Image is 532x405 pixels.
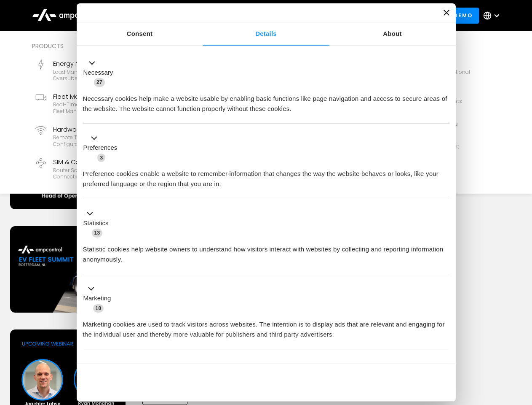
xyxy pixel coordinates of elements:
a: Consent [77,22,203,46]
label: Necessary [83,68,113,78]
div: Hardware Diagnostics [53,125,163,134]
button: Preferences (3) [83,133,123,163]
div: Load management, cost optimization, oversubscription [53,69,163,82]
a: Hardware DiagnosticsRemote troubleshooting, charger logs, configurations, diagnostic files [32,121,167,151]
span: 13 [92,229,103,237]
div: Energy Management [53,59,163,68]
div: Products [32,41,305,51]
span: 3 [97,154,105,162]
button: Okay [328,370,449,395]
button: Marketing (10) [83,284,116,313]
button: Necessary (27) [83,58,118,87]
div: Marketing cookies are used to track visitors across websites. The intention is to display ads tha... [83,313,449,340]
button: Close banner [444,10,449,16]
span: 10 [93,304,104,313]
div: Statistic cookies help website owners to understand how visitors interact with websites by collec... [83,238,449,265]
a: About [329,22,456,46]
a: Energy ManagementLoad management, cost optimization, oversubscription [32,56,167,85]
a: Details [203,22,329,46]
div: Necessary cookies help make a website usable by enabling basic functions like page navigation and... [83,87,449,114]
span: 2 [139,360,147,369]
div: Real-time GPS, SoC, efficiency monitoring, fleet management [53,101,163,114]
button: Statistics (13) [83,208,114,238]
label: Preferences [83,143,118,153]
a: Fleet ManagementReal-time GPS, SoC, efficiency monitoring, fleet management [32,89,167,118]
label: Statistics [83,219,109,228]
div: SIM & Connectivity [53,157,163,167]
div: Router Solutions, SIM Cards, Secure Data Connection [53,167,163,180]
div: Fleet Management [53,92,163,101]
button: Unclassified (2) [83,359,152,370]
div: Preference cookies enable a website to remember information that changes the way the website beha... [83,162,449,189]
label: Marketing [83,294,111,303]
a: SIM & ConnectivityRouter Solutions, SIM Cards, Secure Data Connection [32,154,167,184]
span: 27 [94,78,105,86]
div: Remote troubleshooting, charger logs, configurations, diagnostic files [53,134,163,147]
